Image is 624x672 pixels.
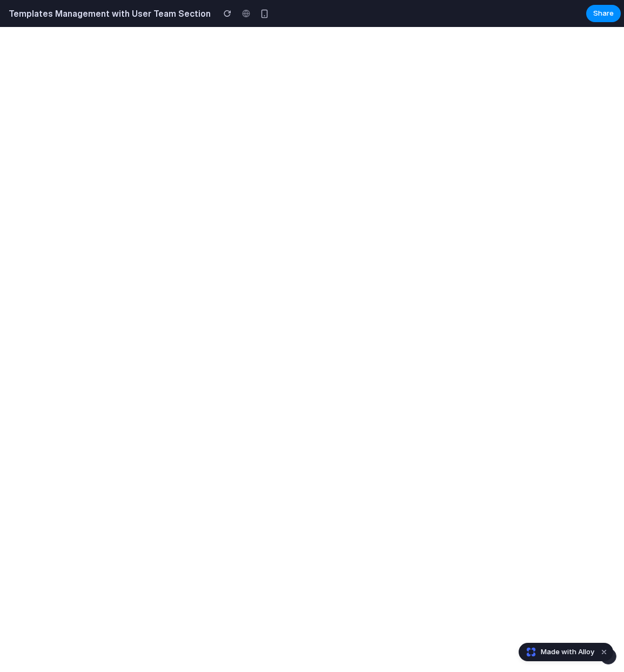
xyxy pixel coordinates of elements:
button: Share [586,5,621,22]
button: Dismiss watermark [598,646,610,659]
span: Share [593,8,614,19]
span: Made with Alloy [541,647,594,657]
h2: Templates Management with User Team Section [4,7,211,20]
a: Made with Alloy [519,647,595,657]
